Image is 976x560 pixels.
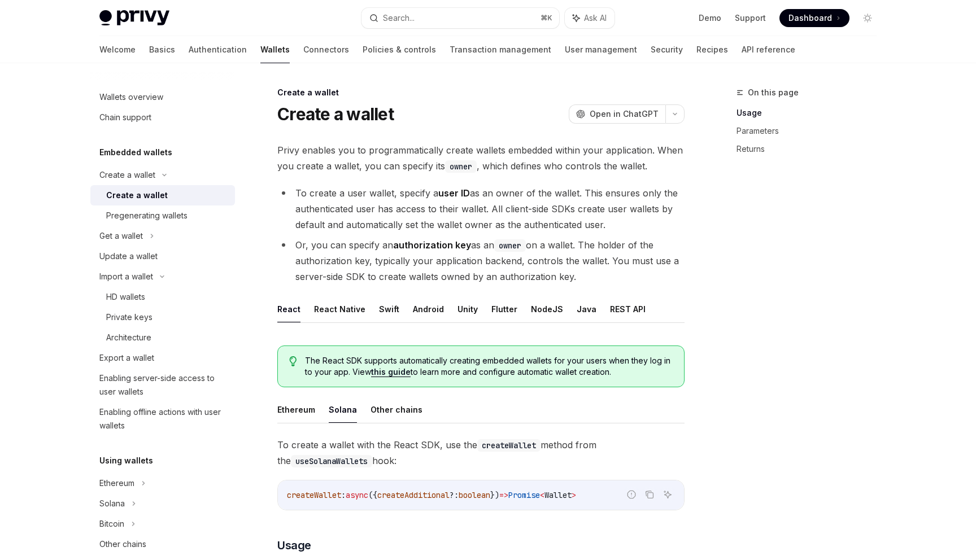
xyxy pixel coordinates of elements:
div: Export a wallet [99,351,154,365]
div: Enabling offline actions with user wallets [99,405,228,432]
span: ({ [368,490,377,500]
button: Open in ChatGPT [569,104,665,124]
button: Unity [457,296,478,322]
a: Welcome [99,36,136,63]
a: Basics [149,36,175,63]
a: Private keys [90,307,235,327]
button: Ask AI [565,8,615,28]
span: Privy enables you to programmatically create wallets embedded within your application. When you c... [277,142,685,174]
code: useSolanaWallets [291,455,372,467]
span: async [346,490,368,500]
a: Connectors [303,36,349,63]
div: Ethereum [99,476,134,490]
li: Or, you can specify an as an on a wallet. The holder of the authorization key, typically your app... [277,237,685,285]
div: Architecture [106,331,151,344]
a: Enabling offline actions with user wallets [90,402,235,436]
a: this guide [371,367,411,377]
button: Copy the contents from the code block [642,487,657,502]
a: Pregenerating wallets [90,205,235,226]
a: Create a wallet [90,185,235,205]
button: Toggle dark mode [859,9,877,27]
code: createWallet [477,439,541,452]
span: Usage [277,537,311,553]
span: : [341,490,346,500]
span: createAdditional [377,490,450,500]
a: Dashboard [779,9,849,27]
button: Android [413,296,444,322]
button: Other chains [371,396,422,423]
div: Search... [383,11,415,25]
div: Enabling server-side access to user wallets [99,371,228,399]
a: Wallets [260,36,290,63]
button: Search...⌘K [361,8,559,28]
a: Returns [737,140,886,158]
div: Create a wallet [277,87,685,98]
div: HD wallets [106,290,145,304]
div: Update a wallet [99,250,158,263]
a: HD wallets [90,287,235,307]
a: Policies & controls [363,36,436,63]
button: NodeJS [531,296,563,322]
a: Transaction management [450,36,551,63]
div: Pregenerating wallets [106,209,188,222]
code: owner [494,239,526,252]
a: Chain support [90,107,235,128]
button: React [277,296,300,322]
span: To create a wallet with the React SDK, use the method from the hook: [277,437,685,469]
div: Import a wallet [99,270,153,283]
button: Ethereum [277,396,315,423]
button: Solana [329,396,357,423]
a: Parameters [737,122,886,140]
strong: authorization key [393,239,471,251]
span: createWallet [287,490,341,500]
span: ⌘ K [541,14,552,23]
li: To create a user wallet, specify a as an owner of the wallet. This ensures only the authenticated... [277,185,685,233]
a: Architecture [90,327,235,348]
h5: Using wallets [99,454,153,467]
span: Dashboard [788,12,832,24]
div: Other chains [99,537,146,551]
div: Bitcoin [99,517,124,531]
svg: Tip [289,356,297,366]
div: Get a wallet [99,229,143,243]
button: Report incorrect code [624,487,639,502]
a: Other chains [90,534,235,554]
div: Private keys [106,310,152,324]
span: On this page [748,86,799,99]
div: Create a wallet [106,189,168,202]
h5: Embedded wallets [99,146,172,159]
span: The React SDK supports automatically creating embedded wallets for your users when they log in to... [305,355,673,378]
span: > [572,490,576,500]
a: Update a wallet [90,246,235,266]
div: Create a wallet [99,168,155,182]
div: Solana [99,497,125,510]
button: REST API [610,296,646,322]
a: User management [565,36,637,63]
span: Open in ChatGPT [590,108,659,120]
button: React Native [314,296,365,322]
div: Wallets overview [99,90,163,104]
a: Export a wallet [90,348,235,368]
span: Ask AI [584,12,607,24]
span: ?: [450,490,459,500]
img: light logo [99,10,169,26]
a: Recipes [696,36,728,63]
a: Enabling server-side access to user wallets [90,368,235,402]
a: Security [651,36,683,63]
button: Flutter [491,296,517,322]
a: Support [735,12,766,24]
span: => [499,490,508,500]
code: owner [445,160,477,173]
h1: Create a wallet [277,104,394,124]
div: Chain support [99,111,151,124]
span: < [540,490,544,500]
button: Swift [379,296,399,322]
span: }) [490,490,499,500]
span: Promise [508,490,540,500]
a: Demo [699,12,721,24]
span: boolean [459,490,490,500]
strong: user ID [438,187,470,199]
a: Wallets overview [90,87,235,107]
button: Java [577,296,596,322]
a: API reference [742,36,795,63]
